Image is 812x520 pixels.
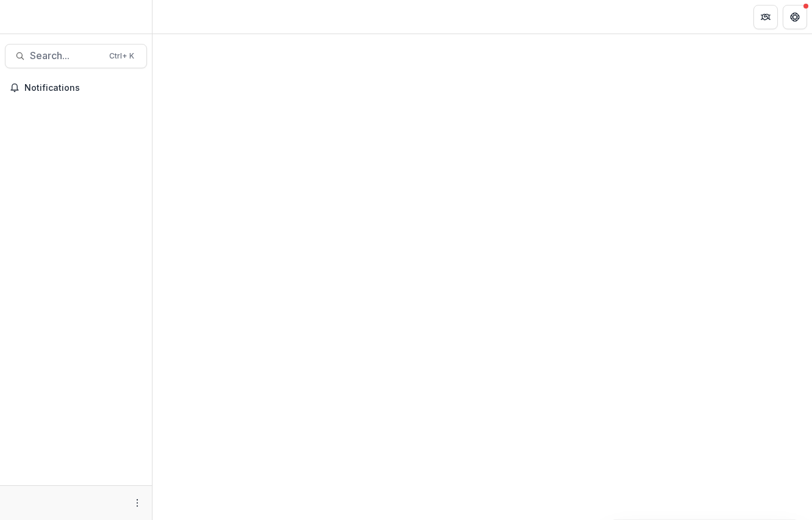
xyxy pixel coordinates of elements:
span: Notifications [24,83,142,93]
span: Search... [30,50,102,62]
button: Partners [753,5,778,29]
button: Get Help [783,5,807,29]
nav: breadcrumb [157,8,209,26]
button: Notifications [5,78,147,98]
button: Search... [5,44,147,68]
button: More [130,496,145,510]
div: Ctrl + K [107,49,137,63]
